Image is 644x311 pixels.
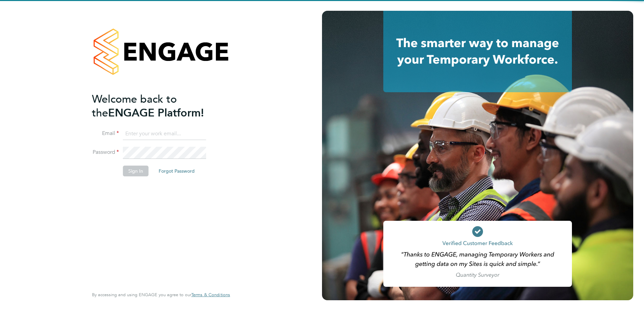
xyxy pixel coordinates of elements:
[191,292,230,298] span: Terms & Conditions
[153,166,200,176] button: Forgot Password
[92,292,230,298] span: By accessing and using ENGAGE you agree to our
[191,292,230,298] a: Terms & Conditions
[92,92,223,120] h2: ENGAGE Platform!
[92,149,119,156] label: Password
[92,130,119,137] label: Email
[123,166,149,176] button: Sign In
[123,128,206,140] input: Enter your work email...
[92,93,177,119] span: Welcome back to the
